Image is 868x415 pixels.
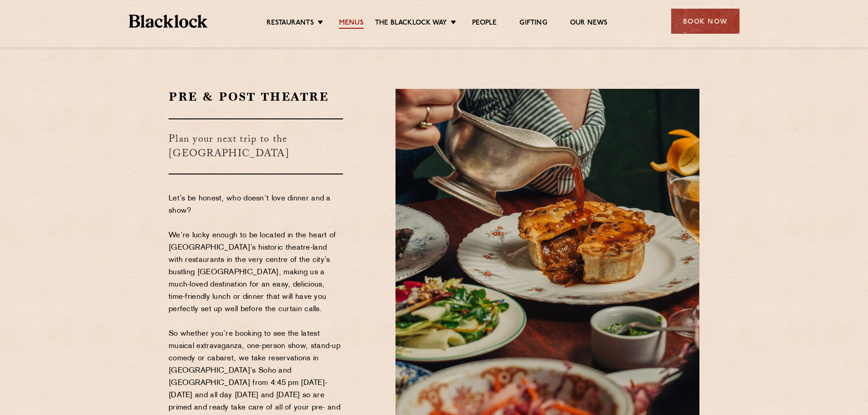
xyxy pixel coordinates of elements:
[169,118,343,174] h3: Plan your next trip to the [GEOGRAPHIC_DATA]
[375,19,447,29] a: The Blacklock Way
[472,19,497,29] a: People
[519,19,547,29] a: Gifting
[671,9,740,34] div: Book Now
[169,89,343,105] h2: Pre & Post Theatre
[129,15,208,28] img: BL_Textured_Logo-footer-cropped.svg
[267,19,314,29] a: Restaurants
[339,19,364,29] a: Menus
[570,19,608,29] a: Our News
